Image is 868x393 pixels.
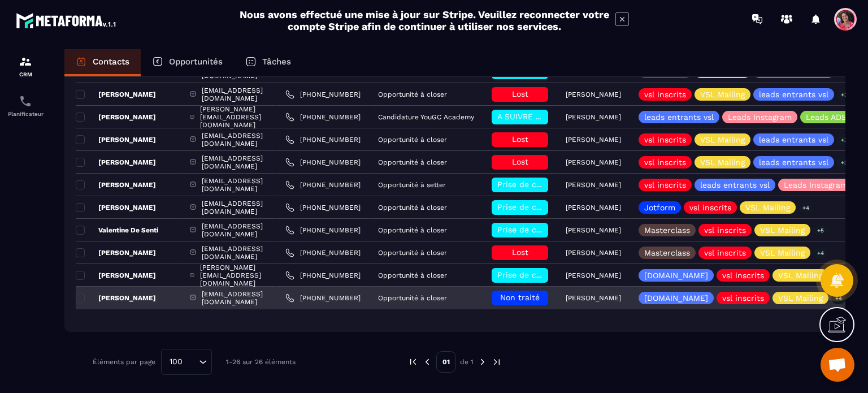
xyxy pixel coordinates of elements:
p: Masterclass [644,249,690,257]
p: +4 [798,202,813,214]
img: prev [408,357,418,367]
p: VSL Mailing [700,90,745,98]
p: [DOMAIN_NAME] [644,271,708,279]
a: [PHONE_NUMBER] [285,180,361,189]
p: [PERSON_NAME] [76,90,156,99]
p: Leads ADS [806,113,847,121]
p: leads entrants vsl [759,136,828,144]
p: 1-26 sur 26 éléments [226,358,296,366]
p: [PERSON_NAME] [76,293,156,303]
p: 01 [436,351,456,373]
p: Planificateur [3,111,48,117]
h2: Nous avons effectué une mise à jour sur Stripe. Veuillez reconnecter votre compte Stripe afin de ... [239,8,610,32]
p: [DOMAIN_NAME] [644,294,708,302]
p: VSL Mailing [778,294,823,302]
p: [PERSON_NAME] [566,294,621,302]
p: vsl inscrits [644,181,686,189]
p: [PERSON_NAME] [566,113,621,121]
span: Prise de contact effectuée [497,225,602,234]
span: 100 [166,356,186,368]
p: Opportunité à closer [378,136,447,144]
span: Prise de contact effectuée [497,202,602,211]
p: Opportunité à closer [378,271,447,279]
p: [PERSON_NAME] [76,203,156,212]
a: Opportunités [141,49,234,76]
span: Lost [512,135,528,144]
img: prev [422,357,432,367]
p: +5 [813,224,828,236]
p: [PERSON_NAME] [566,226,621,234]
img: next [478,357,488,367]
a: [PHONE_NUMBER] [285,135,361,144]
p: Tâches [262,57,291,67]
p: +3 [837,157,852,169]
p: [PERSON_NAME] [566,204,621,211]
p: [PERSON_NAME] [76,180,156,189]
p: +4 [813,247,828,259]
p: [PERSON_NAME] [76,248,156,257]
p: [PERSON_NAME] [566,136,621,144]
p: [PERSON_NAME] [566,271,621,279]
p: vsl inscrits [722,294,764,302]
p: Opportunité à closer [378,204,447,211]
p: leads entrants vsl [700,181,770,189]
p: [PERSON_NAME] [566,158,621,166]
p: CRM [3,71,48,77]
p: [PERSON_NAME] [76,271,156,280]
span: Prise de contact effectuée [497,270,602,279]
p: [PERSON_NAME] [566,249,621,257]
p: Masterclass [644,226,690,234]
a: [PHONE_NUMBER] [285,293,361,303]
p: leads entrants vsl [759,158,828,166]
p: Candidature YouGC Academy [378,113,474,121]
p: de 1 [460,357,474,366]
p: Contacts [93,57,129,67]
a: [PHONE_NUMBER] [285,271,361,280]
span: A SUIVRE ⏳ [497,112,545,121]
a: [PHONE_NUMBER] [285,226,361,235]
span: Lost [512,89,528,98]
p: vsl inscrits [704,226,746,234]
p: [PERSON_NAME] [76,113,156,122]
p: vsl inscrits [689,204,731,211]
img: scheduler [19,94,32,108]
p: leads entrants vsl [759,90,828,98]
p: +3 [837,89,852,101]
span: Non traité [500,293,540,302]
p: VSL Mailing [700,136,745,144]
p: Opportunité à closer [378,249,447,257]
a: formationformationCRM [3,46,48,86]
p: Jotform [644,204,675,211]
p: Opportunité à closer [378,158,447,166]
a: [PHONE_NUMBER] [285,113,361,122]
a: [PHONE_NUMBER] [285,248,361,257]
p: [PERSON_NAME] [566,90,621,98]
p: Leads Instagram [728,113,792,121]
p: VSL Mailing [700,158,745,166]
p: [PERSON_NAME] [76,135,156,144]
a: schedulerschedulerPlanificateur [3,86,48,126]
p: Opportunité à closer [378,226,447,234]
a: [PHONE_NUMBER] [285,158,361,167]
p: [PERSON_NAME] [566,181,621,189]
p: Opportunité à closer [378,294,447,302]
input: Search for option [186,356,196,368]
p: vsl inscrits [644,90,686,98]
a: Tâches [234,49,302,76]
div: Search for option [161,349,212,375]
span: Lost [512,157,528,166]
img: formation [19,55,32,68]
a: [PHONE_NUMBER] [285,203,361,212]
p: vsl inscrits [644,136,686,144]
p: VSL Mailing [760,249,805,257]
p: Opportunité à setter [378,181,446,189]
p: Valentine De Senti [76,226,158,235]
p: [PERSON_NAME] [76,158,156,167]
p: VSL Mailing [745,204,790,211]
div: Ouvrir le chat [821,348,854,382]
p: Opportunités [169,57,223,67]
p: VSL Mailing [778,271,823,279]
p: vsl inscrits [722,271,764,279]
p: Leads Instagram [784,181,848,189]
p: +3 [837,134,852,146]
